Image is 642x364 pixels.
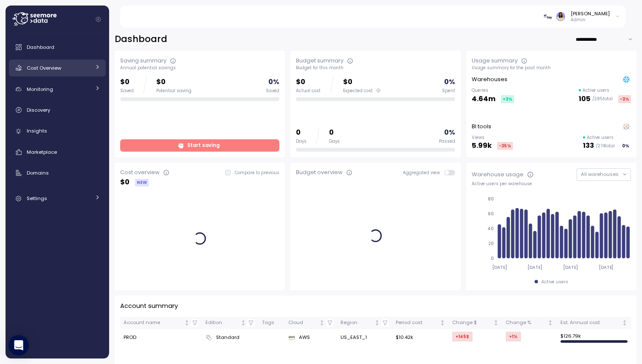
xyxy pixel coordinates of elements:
tspan: 40 [487,226,494,231]
div: Not sorted [622,320,628,326]
div: -3 % [618,95,631,103]
p: Warehouses [472,75,507,84]
th: Account nameNot sorted [120,317,202,329]
a: Cost Overview [9,59,106,76]
span: All warehouses [581,171,619,178]
p: $0 [343,76,381,88]
p: Admin [571,17,610,23]
th: EditionNot sorted [202,317,258,329]
div: Not sorted [319,320,325,326]
div: AWS [288,334,334,341]
a: Domains [9,164,106,181]
span: Cost Overview [27,65,61,71]
tspan: [DATE] [563,265,578,270]
div: Saving summary [120,56,166,65]
p: Active users [583,87,609,93]
a: Insights [9,123,106,140]
div: Budget summary [296,56,344,65]
div: Open Intercom Messenger [8,335,29,356]
div: Region [341,319,373,327]
p: Active users [587,135,614,141]
div: Cloud [288,319,318,327]
div: Not sorted [439,320,445,326]
th: Change $Not sorted [449,317,502,329]
div: Usage summary [472,56,518,65]
div: Not sorted [547,320,553,326]
span: Dashboard [27,44,54,51]
span: Domains [27,169,49,176]
a: Monitoring [9,81,106,98]
p: 0 [296,127,307,138]
div: +145 $ [452,332,473,341]
div: Saved [120,88,134,94]
div: Warehouse usage [472,170,524,179]
a: Discovery [9,102,106,119]
div: Days [329,138,340,144]
p: $ 0 [120,177,130,188]
p: 0 % [444,127,455,138]
span: Monitoring [27,86,53,93]
tspan: 0 [491,256,494,261]
div: Est. Annual cost [560,319,620,327]
div: [PERSON_NAME] [571,10,610,17]
span: Standard [216,334,239,341]
p: 105 [579,93,591,105]
div: Actual cost [296,88,321,94]
td: $ 126.79k [557,329,631,346]
p: / 274 total [596,143,615,149]
p: 133 [583,140,594,152]
div: Spent [442,88,455,94]
img: ACg8ocLZbCfiIcRY1UvIrSclsFfpd9IZ23ZbUkX6e8hl_ICG-iWpeXo=s96-c [556,12,565,21]
span: Expected cost [343,88,373,94]
div: -35 % [497,142,513,150]
h2: Dashboard [115,33,167,45]
div: +3 % [501,95,514,103]
th: RegionNot sorted [337,317,392,329]
button: Collapse navigation [93,16,104,23]
div: Edition [206,319,239,327]
div: Usage summary for the past month [472,65,631,71]
p: / 285 total [592,96,613,102]
p: 5.99k [472,140,492,152]
tspan: [DATE] [492,265,507,270]
td: PROD [120,329,202,346]
td: US_EAST_1 [337,329,392,346]
div: Not sorted [493,320,499,326]
span: Discovery [27,107,50,113]
span: Settings [27,195,47,202]
a: Start saving [120,139,279,152]
span: Aggregated view [403,170,444,175]
div: Active users per warehouse [472,181,631,187]
p: Views [472,135,513,141]
th: Change %Not sorted [502,317,557,329]
div: Budget overview [296,168,343,177]
td: $10.42k [392,329,449,346]
p: Account summary [120,301,178,311]
a: Marketplace [9,144,106,161]
p: BI tools [472,122,491,131]
div: Not sorted [374,320,380,326]
div: Saved [266,88,279,94]
tspan: [DATE] [528,265,543,270]
th: Period costNot sorted [392,317,449,329]
div: Tags [262,319,282,327]
div: Change $ [452,319,492,327]
span: Marketplace [27,149,57,155]
a: Dashboard [9,39,106,56]
div: 0 % [620,142,631,150]
div: Days [296,138,307,144]
div: Potential saving [156,88,191,94]
span: Insights [27,127,47,134]
img: 676124322ce2d31a078e3b71.PNG [543,12,552,21]
p: Queries [472,87,514,93]
div: Change % [506,319,546,327]
th: CloudNot sorted [285,317,337,329]
th: Est. Annual costNot sorted [557,317,631,329]
div: Annual potential savings [120,65,279,71]
a: Settings [9,190,106,207]
p: 0 % [268,76,279,88]
p: 4.64m [472,93,496,105]
div: NEW [135,179,149,186]
div: +1 % [506,332,521,341]
div: Passed [439,138,455,144]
